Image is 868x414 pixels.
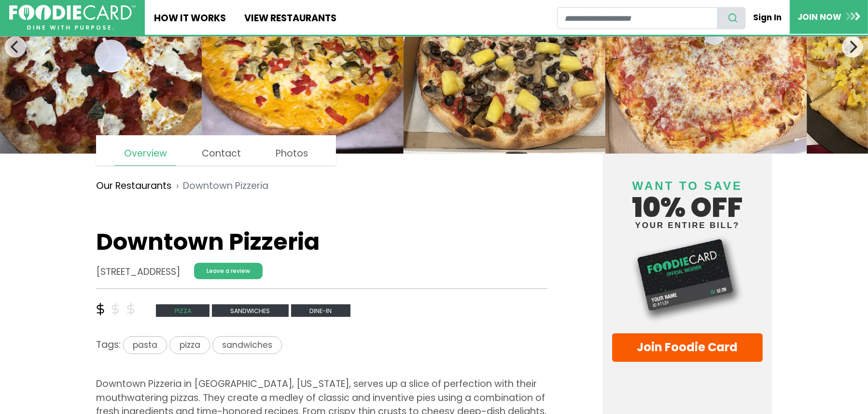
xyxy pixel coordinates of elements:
[212,338,282,351] a: sandwiches
[171,179,268,193] li: Downtown Pizzeria
[156,304,210,317] span: pizza
[266,142,317,165] a: Photos
[212,303,291,316] a: sandwiches
[169,336,210,354] span: pizza
[156,303,212,316] a: pizza
[842,36,863,57] button: Next
[632,179,742,192] span: Want to save
[557,7,718,29] input: restaurant search
[96,336,547,358] div: Tags:
[612,333,763,362] a: Join Foodie Card
[9,5,136,30] img: FoodieCard; Eat, Drink, Save, Donate
[96,172,547,200] nav: breadcrumb
[212,336,282,354] span: sandwiches
[612,167,763,229] h4: 10% off
[717,7,745,29] button: search
[169,338,212,351] a: pizza
[123,336,167,354] span: pasta
[612,234,763,324] img: Foodie Card
[114,142,176,166] a: Overview
[212,304,289,317] span: sandwiches
[5,36,26,57] button: Previous
[291,304,350,317] span: Dine-in
[96,135,336,166] nav: page links
[745,7,790,28] a: Sign In
[291,303,350,316] a: Dine-in
[193,142,250,165] a: Contact
[96,228,547,256] h1: Downtown Pizzeria
[121,338,169,351] a: pasta
[194,263,263,279] a: Leave a review
[96,265,180,279] address: [STREET_ADDRESS]
[612,221,763,229] small: your entire bill?
[96,179,171,193] a: Our Restaurants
